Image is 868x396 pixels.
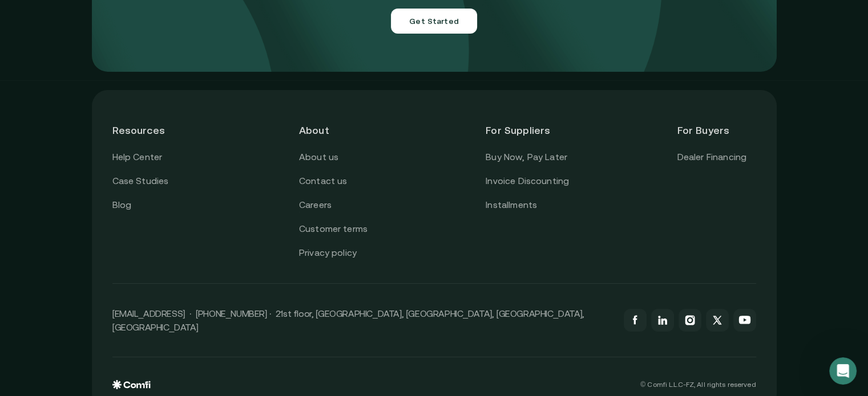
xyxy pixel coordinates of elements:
img: comfi logo [112,380,151,389]
button: Get Started [391,9,477,34]
a: Privacy policy [299,246,357,260]
header: Resources [112,111,191,150]
iframe: Intercom live chat [829,357,857,385]
a: Case Studies [112,174,169,189]
a: Careers [299,198,332,213]
header: For Buyers [677,111,756,150]
a: Dealer Financing [677,150,746,165]
p: [EMAIL_ADDRESS] · [PHONE_NUMBER] · 21st floor, [GEOGRAPHIC_DATA], [GEOGRAPHIC_DATA], [GEOGRAPHIC_... [112,307,612,334]
a: Blog [112,198,132,213]
a: Contact us [299,174,348,189]
a: Help Center [112,150,163,165]
a: Installments [486,198,537,213]
p: © Comfi L.L.C-FZ, All rights reserved [640,381,756,389]
header: About [299,111,378,150]
header: For Suppliers [486,111,569,150]
a: Buy Now, Pay Later [486,150,567,165]
a: About us [299,150,338,165]
a: Invoice Discounting [486,174,569,189]
a: Customer terms [299,222,368,236]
